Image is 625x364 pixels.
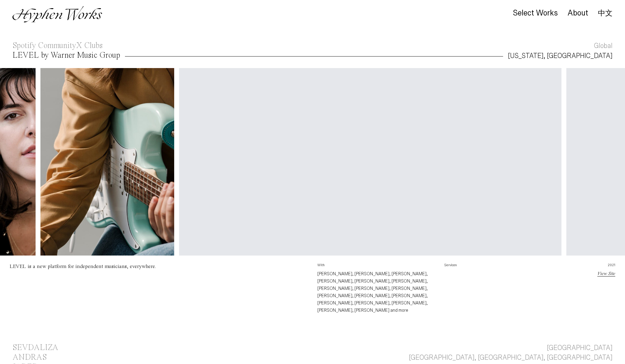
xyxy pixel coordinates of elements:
div: About [568,9,588,17]
div: ANDRAS [12,353,47,362]
img: Hyphen Works [12,6,102,22]
p: With [317,263,435,270]
p: [PERSON_NAME], [PERSON_NAME], [PERSON_NAME], [PERSON_NAME], [PERSON_NAME], [PERSON_NAME], [PERSON... [317,270,435,314]
div: [US_STATE], [GEOGRAPHIC_DATA] [508,51,613,61]
a: About [568,10,588,17]
div: [GEOGRAPHIC_DATA] [547,343,613,353]
div: Select Works [513,9,558,17]
div: LEVEL is a new platform for independent musicians, everywhere. [10,264,156,269]
p: 2021 [571,263,615,270]
div: Global [594,41,613,51]
p: Services [444,263,562,270]
div: [GEOGRAPHIC_DATA], [GEOGRAPHIC_DATA], [GEOGRAPHIC_DATA] [409,353,613,362]
div: LEVEL by Warner Music Group [12,51,120,60]
a: Select Works [513,10,558,17]
a: 中文 [598,10,613,16]
div: SEVDALIZA [12,344,58,352]
a: View Site [597,271,615,276]
video: Your browser does not support the video tag. [179,68,561,259]
img: 04afe965-357a-49f6-b63a-e04f5a5a2770_48-hyphen-works.jpg [40,68,174,256]
div: Spotify CommunityX Clubs [12,42,102,50]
